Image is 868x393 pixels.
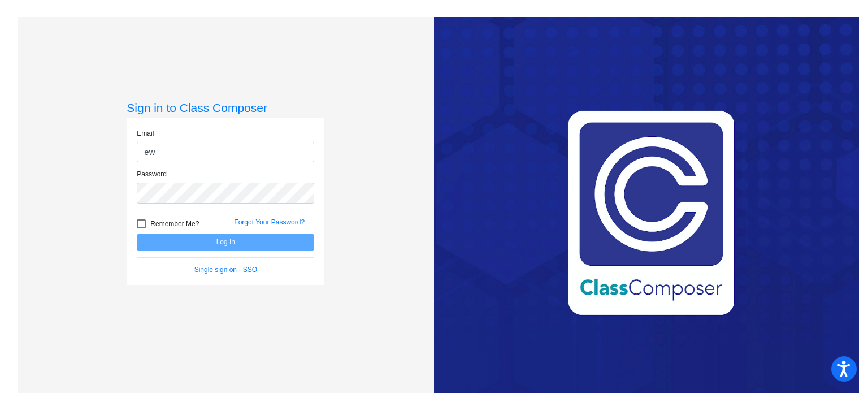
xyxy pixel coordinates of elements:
[127,101,324,115] h3: Sign in to Class Composer
[234,218,305,226] a: Forgot Your Password?
[194,266,257,274] a: Single sign on - SSO
[137,128,154,139] label: Email
[150,217,199,231] span: Remember Me?
[137,234,314,251] button: Log In
[137,169,167,179] label: Password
